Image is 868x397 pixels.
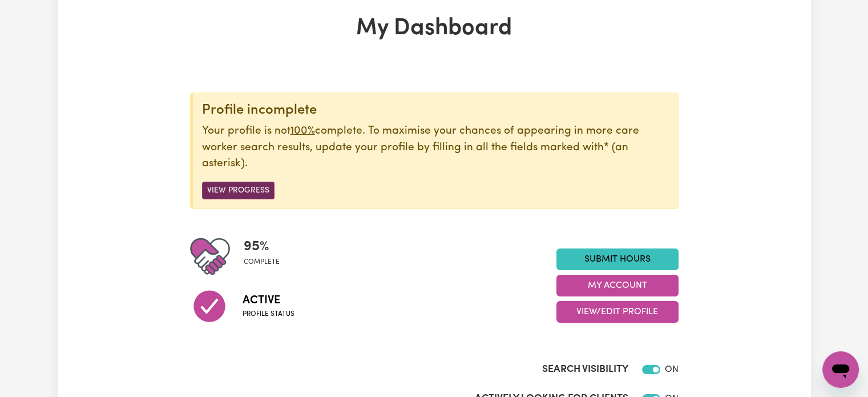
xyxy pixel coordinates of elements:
button: My Account [556,275,679,296]
span: complete [244,257,280,267]
div: Profile incomplete [202,102,669,119]
div: Profile completeness: 95% [244,236,289,276]
span: Profile status [243,309,294,319]
iframe: Button to launch messaging window [822,351,859,388]
span: Active [243,292,294,309]
u: 100% [290,126,315,137]
h1: My Dashboard [190,15,679,42]
button: View/Edit Profile [556,301,679,323]
button: View Progress [202,182,274,199]
span: 95 % [244,236,280,257]
label: Search Visibility [542,362,628,377]
a: Submit Hours [556,248,679,270]
span: ON [665,365,679,374]
p: Your profile is not complete. To maximise your chances of appearing in more care worker search re... [202,123,669,173]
